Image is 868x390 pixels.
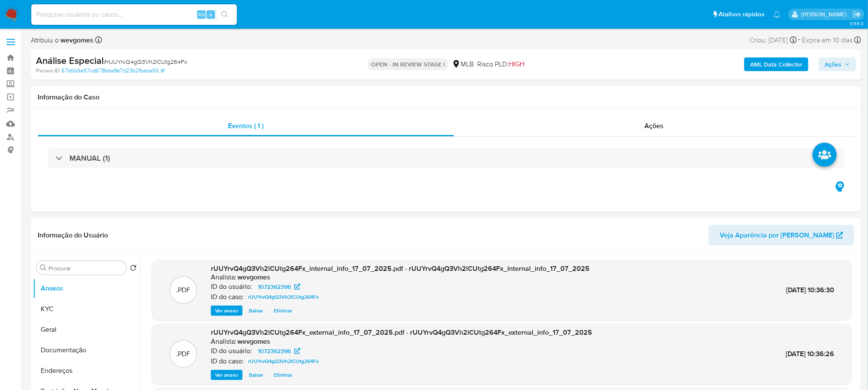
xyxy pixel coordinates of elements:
a: 1072362396 [253,346,305,356]
span: Veja Aparência por [PERSON_NAME] [720,225,834,246]
input: Procurar [48,264,123,272]
span: rUUYrvQ4gQ3Vh2lCUtg264Fx_internal_info_17_07_2025.pdf - rUUYrvQ4gQ3Vh2lCUtg264Fx_internal_info_17... [211,264,590,273]
h6: wevgomes [237,273,270,282]
p: ID do caso: [211,357,244,366]
a: 57b6b9e57cd678bbe8e7d23b2fbaba55 [61,67,165,75]
button: Procurar [40,264,47,271]
button: Anexos [33,278,140,299]
b: Person ID [36,67,60,75]
a: Notificações [773,11,781,18]
span: 1072362396 [258,282,291,292]
span: - [799,34,801,46]
button: Retornar ao pedido padrão [130,264,137,274]
span: Ver anexo [215,371,238,379]
b: Análise Especial [36,54,104,67]
input: Pesquise usuários ou casos... [31,9,237,20]
span: HIGH [509,59,524,69]
p: .PDF [177,285,191,295]
span: Eliminar [274,371,292,379]
a: Sair [853,10,862,19]
span: 1072362396 [258,346,291,356]
button: AML Data Collector [744,57,808,71]
span: Alt [198,10,205,18]
span: [DATE] 10:36:30 [786,285,834,295]
p: Analista: [211,273,236,282]
div: Criou: [DATE] [750,34,797,46]
p: weverton.gomes@mercadopago.com.br [801,10,850,18]
a: rUUYrvQ4gQ3Vh2lCUtg264Fx [245,292,322,302]
button: Ver anexo [211,370,242,380]
span: rUUYrvQ4gQ3Vh2lCUtg264Fx_external_info_17_07_2025.pdf - rUUYrvQ4gQ3Vh2lCUtg264Fx_external_info_17... [211,327,592,337]
span: Baixar [249,371,263,379]
button: Baixar [245,306,267,316]
span: Eventos ( 1 ) [228,121,264,131]
h6: wevgomes [237,337,270,346]
button: Veja Aparência por [PERSON_NAME] [709,225,854,246]
span: Baixar [249,306,263,315]
span: Ações [645,121,664,131]
span: [DATE] 10:36:26 [786,349,834,359]
p: Analista: [211,337,236,346]
button: Ações [819,57,856,71]
button: Ver anexo [211,306,242,316]
div: MANUAL (1) [48,148,844,168]
button: Baixar [245,370,267,380]
span: s [210,10,212,18]
span: Expira em 10 dias [802,36,853,45]
button: Eliminar [269,370,296,380]
span: Eliminar [274,306,292,315]
h3: MANUAL (1) [69,153,110,163]
b: wevgomes [59,35,93,45]
button: Endereços [33,360,140,381]
span: Atalhos rápidos [719,10,765,19]
span: Risco PLD: [477,60,524,69]
p: OPEN - IN REVIEW STAGE I [368,58,449,70]
span: Atribuiu o [31,36,93,45]
a: rUUYrvQ4gQ3Vh2lCUtg264Fx [245,356,322,366]
span: Ações [825,57,841,71]
button: Geral [33,319,140,340]
button: Documentação [33,340,140,360]
span: rUUYrvQ4gQ3Vh2lCUtg264Fx [248,356,319,366]
b: AML Data Collector [750,57,802,71]
h1: Informação do Usuário [38,231,108,240]
h1: Informação do Caso [38,93,854,102]
p: .PDF [177,349,191,359]
span: rUUYrvQ4gQ3Vh2lCUtg264Fx [248,292,319,302]
p: ID do caso: [211,293,244,301]
button: search-icon [216,9,233,21]
button: Eliminar [269,306,296,316]
span: # rUUYrvQ4gQ3Vh2lCUtg264Fx [104,57,187,66]
p: ID do usuário: [211,282,252,291]
span: Ver anexo [215,306,238,315]
button: KYC [33,299,140,319]
div: MLB [452,60,474,69]
p: ID do usuário: [211,347,252,355]
a: 1072362396 [253,282,305,292]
